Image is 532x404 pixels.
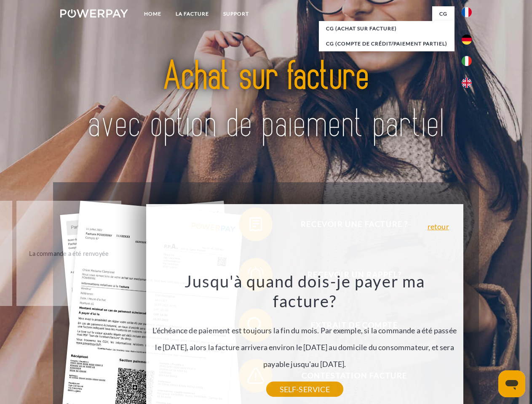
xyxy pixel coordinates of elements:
img: en [462,78,472,88]
iframe: Bouton de lancement de la fenêtre de messagerie [498,370,525,397]
a: Home [137,6,168,21]
a: CG (achat sur facture) [319,21,454,36]
a: Support [216,6,256,21]
a: CG (Compte de crédit/paiement partiel) [319,36,454,51]
img: logo-powerpay-white.svg [60,9,128,18]
a: retour [428,223,449,230]
div: La commande a été renvoyée [21,247,116,259]
img: it [462,56,472,66]
a: CG [432,6,454,21]
div: L'échéance de paiement est toujours la fin du mois. Par exemple, si la commande a été passée le [... [151,271,458,389]
h3: Jusqu'à quand dois-je payer ma facture? [151,271,458,311]
a: LA FACTURE [168,6,216,21]
img: title-powerpay_fr.svg [80,40,452,161]
img: de [462,35,472,45]
img: fr [462,7,472,17]
a: SELF-SERVICE [266,382,343,397]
